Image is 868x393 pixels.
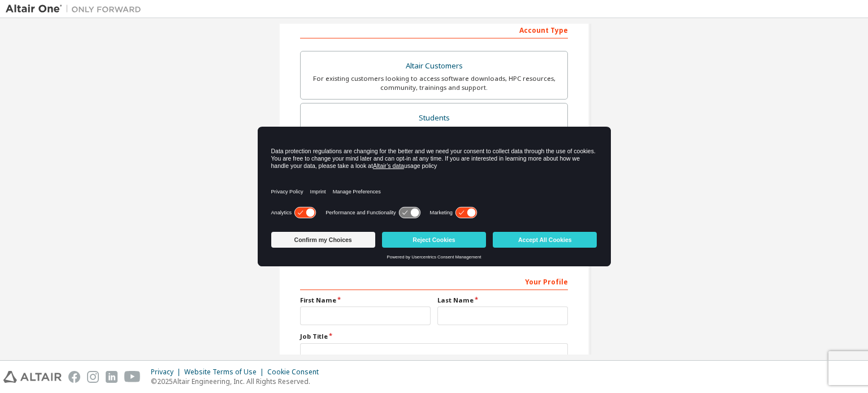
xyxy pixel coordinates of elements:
label: Job Title [300,332,568,341]
div: Your Profile [300,272,568,290]
div: For existing customers looking to access software downloads, HPC resources, community, trainings ... [307,74,561,92]
img: instagram.svg [87,371,99,383]
div: Students [307,110,561,126]
label: First Name [300,296,431,305]
div: For currently enrolled students looking to access the free Altair Student Edition bundle and all ... [307,126,561,144]
img: facebook.svg [68,371,80,383]
img: linkedin.svg [106,371,118,383]
img: altair_logo.svg [3,371,62,383]
p: © 2025 Altair Engineering, Inc. All Rights Reserved. [151,377,325,386]
label: Last Name [437,296,568,305]
div: Privacy [151,368,184,377]
div: Cookie Consent [267,368,325,377]
div: Altair Customers [307,58,561,74]
div: Website Terms of Use [184,368,267,377]
div: Account Type [300,20,568,38]
img: Altair One [6,3,147,15]
img: youtube.svg [124,371,141,383]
